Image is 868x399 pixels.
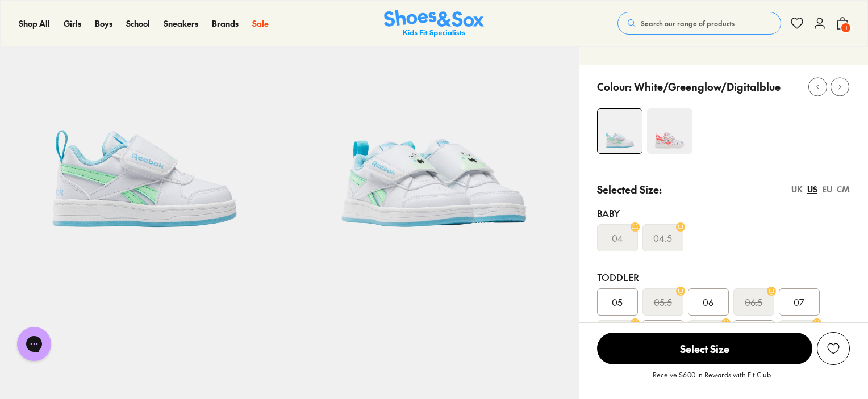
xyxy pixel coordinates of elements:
[597,332,812,365] button: Select Size
[703,295,713,309] span: 06
[791,183,803,195] div: UK
[822,183,832,195] div: EU
[95,18,112,30] a: Boys
[597,206,850,220] div: Baby
[617,12,781,35] button: Search our range of products
[634,79,781,94] p: White/Greenglow/Digitalblue
[19,18,50,30] a: Shop All
[837,183,850,195] div: CM
[212,18,239,30] a: Brands
[252,18,269,30] a: Sale
[597,333,812,364] span: Select Size
[252,18,269,29] span: Sale
[126,18,150,30] a: School
[598,109,642,153] img: 4-564044_1
[612,231,623,245] s: 04
[836,11,849,36] button: 1
[597,79,632,94] p: Colour:
[64,18,81,29] span: Girls
[164,18,198,29] span: Sneakers
[612,295,623,309] span: 05
[95,18,112,29] span: Boys
[653,231,672,245] s: 04.5
[794,295,804,309] span: 07
[64,18,81,30] a: Girls
[807,183,817,195] div: US
[384,10,484,37] img: SNS_Logo_Responsive.svg
[11,323,57,365] iframe: Gorgias live chat messenger
[654,295,672,309] s: 05.5
[19,18,50,29] span: Shop All
[384,10,484,37] a: Shoes & Sox
[597,270,850,284] div: Toddler
[126,18,150,29] span: School
[817,332,850,365] button: Add to Wishlist
[212,18,239,29] span: Brands
[647,108,692,154] img: 4-558060_1
[597,182,662,197] p: Selected Size:
[840,22,852,33] span: 1
[641,18,735,28] span: Search our range of products
[164,18,198,30] a: Sneakers
[653,369,771,390] p: Receive $6.00 in Rewards with Fit Club
[745,295,762,309] s: 06.5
